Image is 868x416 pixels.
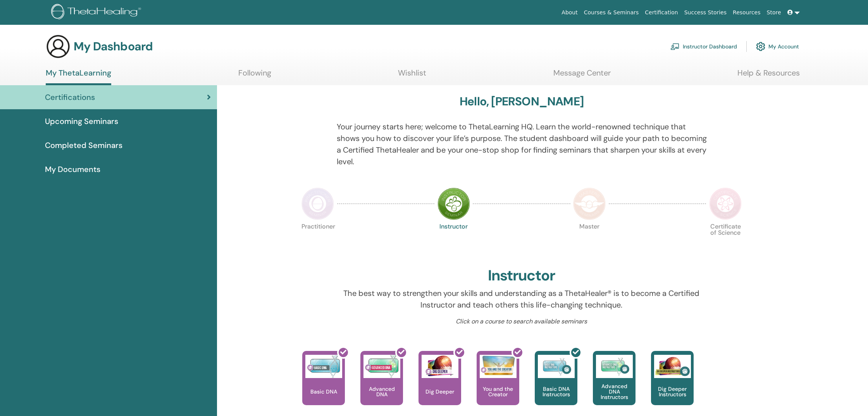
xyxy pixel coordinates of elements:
a: Resources [730,5,764,20]
a: My ThetaLearning [46,68,111,85]
a: Courses & Seminars [581,5,642,20]
img: Basic DNA [305,355,342,378]
p: Instructor [437,223,470,256]
a: Following [238,68,271,83]
img: chalkboard-teacher.svg [670,43,680,50]
img: Advanced DNA [363,355,400,378]
img: cog.svg [756,40,765,53]
img: Dig Deeper [422,355,458,378]
img: Basic DNA Instructors [538,355,575,378]
img: logo.png [51,4,144,21]
p: Click on a course to search available seminars [337,317,707,326]
img: Instructor [437,187,470,220]
img: Practitioner [301,187,334,220]
img: You and the Creator [480,355,517,376]
img: Dig Deeper Instructors [654,355,691,378]
a: Help & Resources [737,68,800,83]
a: Instructor Dashboard [670,38,737,55]
a: Wishlist [398,68,426,83]
h2: Instructor [488,267,556,285]
p: Your journey starts here; welcome to ThetaLearning HQ. Learn the world-renowned technique that sh... [337,121,707,167]
p: Practitioner [301,223,334,256]
a: Message Center [553,68,611,83]
img: Certificate of Science [709,187,742,220]
a: Certification [642,5,681,20]
a: Store [764,5,784,20]
p: Advanced DNA Instructors [593,383,635,400]
img: Master [573,187,606,220]
p: Advanced DNA [360,386,403,397]
span: My Documents [45,163,100,175]
span: Certifications [45,91,95,103]
span: Completed Seminars [45,139,122,151]
a: About [558,5,580,20]
p: You and the Creator [477,386,519,397]
h3: Hello, [PERSON_NAME] [460,95,584,108]
img: Advanced DNA Instructors [596,355,633,378]
p: Certificate of Science [709,223,742,256]
p: Dig Deeper Instructors [651,386,694,397]
h3: My Dashboard [74,40,153,53]
img: generic-user-icon.jpg [46,34,71,59]
span: Upcoming Seminars [45,115,118,127]
p: Master [573,223,606,256]
a: Success Stories [681,5,730,20]
p: Basic DNA Instructors [535,386,577,397]
a: My Account [756,38,799,55]
p: Dig Deeper [422,389,457,394]
p: The best way to strengthen your skills and understanding as a ThetaHealer® is to become a Certifi... [337,287,707,311]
